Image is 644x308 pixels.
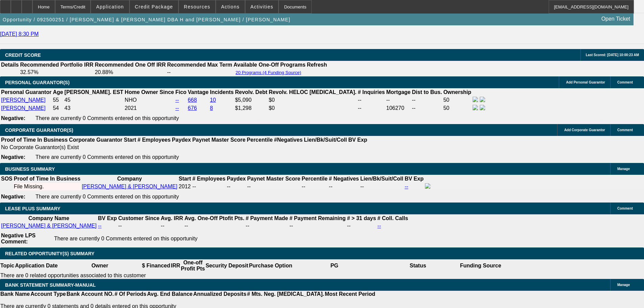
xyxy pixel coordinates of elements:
b: Percentile [247,137,272,143]
b: Personal Guarantor [1,89,51,95]
a: [PERSON_NAME] [1,97,46,103]
th: Bank Account NO. [66,291,114,298]
b: # Payment Made [246,215,288,221]
span: BUSINESS SUMMARY [5,166,55,172]
td: -- [167,69,233,76]
td: 43 [64,104,124,112]
th: IRR [170,259,181,272]
b: Lien/Bk/Suit/Coll [360,176,403,182]
td: 106270 [386,104,411,112]
a: [PERSON_NAME] [1,105,46,111]
b: Revolv. HELOC [MEDICAL_DATA]. [269,89,357,95]
img: linkedin-icon.png [480,97,485,102]
span: -- [192,184,196,189]
span: Comment [617,207,633,210]
a: -- [175,97,179,103]
b: Paydex [172,137,191,143]
span: Application [96,4,124,9]
b: Company Name [28,215,69,221]
b: #Negatives [274,137,303,143]
td: 2012 [178,183,191,190]
th: Annualized Deposits [193,291,246,298]
b: Paydex [227,176,246,182]
a: Open Ticket [599,13,633,25]
b: Corporate Guarantor [69,137,122,143]
b: Home Owner Since [125,89,174,95]
b: # > 31 days [347,215,376,221]
b: Paynet Master Score [192,137,245,143]
th: Most Recent Period [325,291,376,298]
td: 32.57% [20,69,94,76]
td: -- [161,222,184,229]
span: There are currently 0 Comments entered on this opportunity [35,194,179,199]
b: BV Exp [98,215,117,221]
td: -- [386,96,411,104]
b: Negative: [1,115,25,121]
th: Recommended One Off IRR [94,62,166,68]
b: Negative LPS Comment: [1,233,35,244]
th: Status [376,259,460,272]
th: Security Deposit [205,259,248,272]
a: -- [377,223,381,229]
td: 55 [52,96,63,104]
a: [PERSON_NAME] & [PERSON_NAME] [1,223,97,229]
img: facebook-icon.png [425,183,430,189]
span: Manage [617,167,630,171]
b: Vantage [188,89,209,95]
a: 668 [188,97,197,103]
b: Customer Since [118,215,160,221]
td: $0 [268,104,357,112]
th: $ Financed [142,259,171,272]
span: Add Personal Guarantor [566,80,605,84]
th: Account Type [30,291,66,298]
a: 676 [188,105,197,111]
th: Recommended Portfolio IRR [20,62,94,68]
th: Refresh [307,62,328,68]
span: There are currently 0 Comments entered on this opportunity [54,236,197,241]
button: 20 Programs (4 Funding Source) [234,70,303,75]
td: No Corporate Guarantor(s) Exist [1,144,370,151]
td: -- [245,222,288,229]
b: Start [179,176,191,182]
b: Percentile [302,176,327,182]
span: RELATED OPPORTUNITY(S) SUMMARY [5,251,94,256]
td: 54 [52,104,63,112]
button: Actions [216,0,245,13]
b: Company [117,176,142,182]
span: Manage [617,283,630,287]
th: Recommended Max Term [167,62,233,68]
b: # Employees [138,137,171,143]
th: One-off Profit Pts [181,259,205,272]
b: BV Exp [405,176,424,182]
div: File Missing. [14,184,80,190]
b: Negative: [1,194,25,199]
span: LEASE PLUS SUMMARY [5,206,61,211]
td: -- [184,222,245,229]
span: CREDIT SCORE [5,52,41,58]
div: -- [329,184,359,190]
th: Proof of Time In Business [1,137,68,143]
td: 50 [443,104,472,112]
th: Proof of Time In Business [14,175,81,182]
button: Credit Package [130,0,178,13]
td: -- [412,96,443,104]
td: $5,090 [235,96,268,104]
div: -- [302,184,327,190]
a: 8 [210,105,213,111]
a: -- [98,223,102,229]
b: Incidents [210,89,234,95]
span: Add Corporate Guarantor [564,128,605,132]
th: Owner [58,259,142,272]
a: [PERSON_NAME] & [PERSON_NAME] [82,184,177,189]
span: Opportunity / 092500251 / [PERSON_NAME] & [PERSON_NAME] DBA H and [PERSON_NAME] / [PERSON_NAME] [3,17,290,22]
th: SOS [1,175,13,182]
th: Funding Source [460,259,502,272]
th: Purchase Option [248,259,292,272]
b: # Employees [192,176,225,182]
span: Comment [617,80,633,84]
span: BANK STATEMENT SUMMARY-MANUAL [5,282,96,288]
button: Activities [245,0,279,13]
td: 50 [443,96,472,104]
th: # Of Periods [114,291,147,298]
b: # Payment Remaining [289,215,345,221]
